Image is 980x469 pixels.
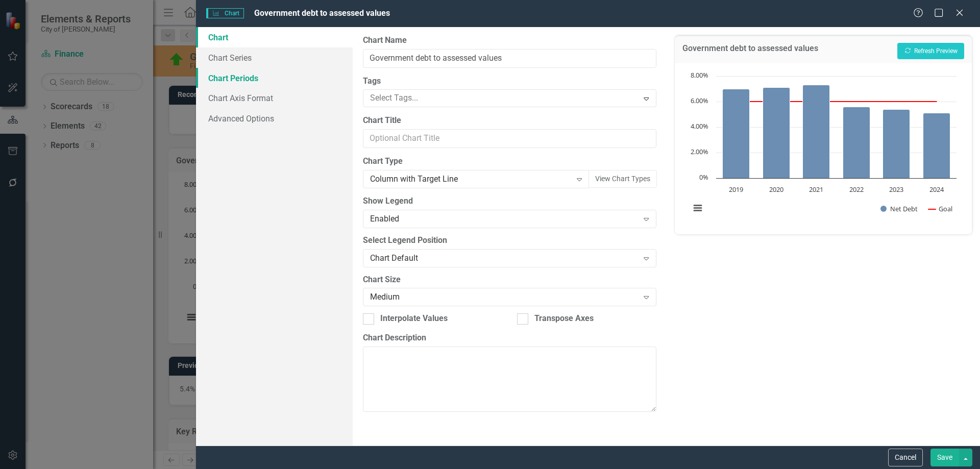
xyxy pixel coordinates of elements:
text: 2024 [929,185,944,194]
text: 2019 [729,185,743,194]
label: Tags [363,76,656,87]
text: 8.00% [691,70,708,80]
label: Chart Name [363,35,656,46]
text: 4.00% [691,121,708,131]
g: Goal, series 2 of 2. Line with 6 data points. [734,100,938,104]
text: 2020 [769,185,783,194]
text: 2023 [889,185,903,194]
text: 2.00% [691,147,708,156]
button: Show Net Debt [880,204,918,213]
div: Chart Default [370,252,638,264]
button: View chart menu, Chart [691,201,705,215]
a: Chart [196,27,353,47]
text: 6.00% [691,96,708,105]
a: Chart Periods [196,68,353,88]
div: Medium [370,291,638,303]
path: 2022, 5.6. Net Debt. [843,107,870,178]
div: Interpolate Values [380,313,448,325]
svg: Interactive chart [685,71,962,224]
div: Column with Target Line [370,174,571,185]
label: Chart Description [363,332,656,344]
path: 2019, 7. Net Debt. [722,89,749,178]
path: 2020, 7.1. Net Debt. [763,87,790,178]
button: Cancel [888,449,923,466]
input: Optional Chart Title [363,129,656,148]
label: Show Legend [363,195,656,207]
div: Chart. Highcharts interactive chart. [685,71,962,224]
button: View Chart Types [589,170,657,188]
text: 2021 [809,185,823,194]
text: 0% [699,172,708,182]
a: Chart Axis Format [196,88,353,108]
path: 2023, 5.4. Net Debt. [883,109,910,178]
text: 2022 [849,185,863,194]
button: Save [930,449,959,466]
a: Chart Series [196,47,353,68]
a: Advanced Options [196,108,353,129]
g: Net Debt, series 1 of 2. Bar series with 6 bars. [722,85,950,178]
label: Chart Size [363,274,656,286]
h3: Government debt to assessed values [682,44,818,56]
button: Refresh Preview [897,43,964,59]
div: Transpose Axes [534,313,594,325]
label: Select Legend Position [363,235,656,246]
button: Show Goal [928,204,952,213]
label: Chart Title [363,115,656,127]
span: Government debt to assessed values [254,8,390,18]
span: Chart [206,8,244,18]
path: 2024, 5.1. Net Debt. [923,113,950,178]
div: Enabled [370,213,638,225]
label: Chart Type [363,156,656,167]
path: 2021, 7.3. Net Debt. [802,85,829,178]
